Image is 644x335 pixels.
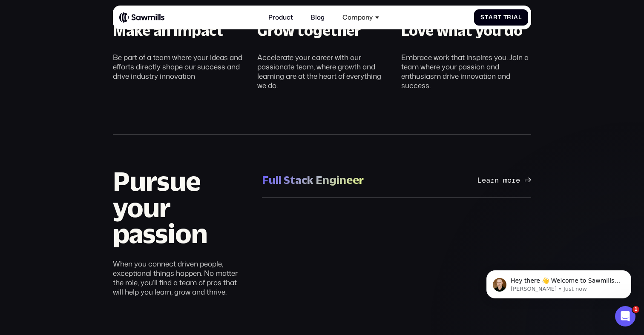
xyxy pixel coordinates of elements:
[401,21,523,40] div: Love what you do
[262,172,364,187] div: Full Stack Engineer
[113,21,224,40] div: Make an impact
[485,14,489,21] span: t
[257,21,361,40] div: Grow together
[507,14,512,21] span: r
[480,14,485,21] span: S
[518,14,522,21] span: l
[474,9,528,26] a: StartTrial
[489,14,493,21] span: a
[632,306,639,313] span: 1
[113,168,248,246] h2: Pursue your passion
[514,14,518,21] span: a
[113,52,243,80] div: Be part of a team where your ideas and efforts directly shape our success and drive industry inno...
[262,162,531,198] a: Full Stack EngineerLearn more
[264,9,298,26] a: Product
[342,14,373,21] div: Company
[615,306,635,326] iframe: Intercom live chat
[306,9,330,26] a: Blog
[498,14,502,21] span: t
[113,259,248,296] div: When you connect driven people, exceptional things happen. No matter the role, you’ll find a team...
[493,14,498,21] span: r
[477,175,520,184] div: Learn more
[401,52,531,90] div: Embrace work that inspires you. Join a team where your passion and enthusiasm drive innovation an...
[338,9,384,26] div: Company
[503,14,507,21] span: T
[474,252,644,312] iframe: Intercom notifications message
[512,14,514,21] span: i
[257,52,387,90] div: Accelerate your career with our passionate team, where growth and learning are at the heart of ev...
